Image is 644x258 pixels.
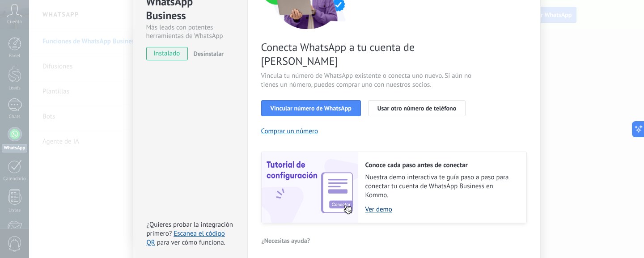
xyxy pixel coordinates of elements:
[147,47,187,60] span: instalado
[261,127,318,135] button: Comprar un número
[365,161,517,169] h2: Conoce cada paso antes de conectar
[368,100,466,116] button: Usar otro número de teléfono
[262,237,310,244] span: ¿Necesitas ayuda?
[147,220,233,238] span: ¿Quieres probar la integración primero?
[365,205,517,214] a: Ver demo
[261,40,474,68] span: Conecta WhatsApp a tu cuenta de [PERSON_NAME]
[190,47,224,60] button: Desinstalar
[365,173,517,200] span: Nuestra demo interactiva te guía paso a paso para conectar tu cuenta de WhatsApp Business en Kommo.
[146,23,234,40] div: Más leads con potentes herramientas de WhatsApp
[147,229,225,247] a: Escanea el código QR
[377,105,456,111] span: Usar otro número de teléfono
[261,100,361,116] button: Vincular número de WhatsApp
[194,50,224,58] span: Desinstalar
[271,105,352,111] span: Vincular número de WhatsApp
[261,234,311,247] button: ¿Necesitas ayuda?
[157,238,225,247] span: para ver cómo funciona.
[261,72,474,89] span: Vincula tu número de WhatsApp existente o conecta uno nuevo. Si aún no tienes un número, puedes c...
